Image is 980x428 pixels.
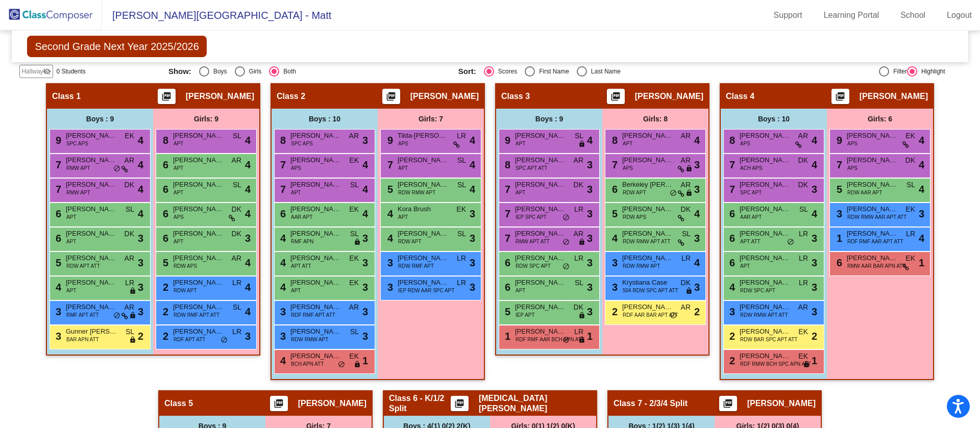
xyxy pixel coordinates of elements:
[607,89,625,104] button: Print Students Details
[834,184,842,195] span: 5
[470,157,475,172] span: 4
[516,164,547,172] span: SPC APT ATT
[138,182,143,197] span: 4
[278,257,286,268] span: 4
[622,204,673,214] span: [PERSON_NAME]
[160,184,168,195] span: 6
[515,180,566,190] span: [PERSON_NAME]
[398,253,449,263] span: [PERSON_NAME]
[502,257,510,268] span: 6
[574,253,583,264] span: LR
[694,206,700,221] span: 4
[787,238,794,246] span: do_not_disturb_alt
[53,159,61,170] span: 7
[66,180,117,190] span: [PERSON_NAME]
[53,233,61,244] span: 6
[451,396,469,411] button: Print Students Details
[609,257,618,268] span: 3
[816,7,888,23] a: Learning Portal
[66,262,100,270] span: RDW APT ATT
[812,231,817,246] span: 3
[501,91,530,102] span: Class 3
[812,133,817,148] span: 4
[160,91,173,106] mat-icon: picture_as_pdf
[168,67,191,76] span: Show:
[21,67,43,76] span: Hallway
[453,398,465,413] mat-icon: picture_as_pdf
[245,231,251,246] span: 3
[398,164,408,172] span: APT
[609,208,618,219] span: 5
[66,204,117,214] span: [PERSON_NAME]
[847,229,898,239] span: [PERSON_NAME]
[457,155,466,166] span: SL
[349,131,359,141] span: AR
[502,135,510,146] span: 9
[278,135,286,146] span: 8
[291,213,312,221] span: AAR APT
[587,182,593,197] span: 3
[574,180,583,190] span: DK
[847,164,857,172] span: APS
[278,159,286,170] span: 7
[233,131,241,141] span: SL
[113,165,120,173] span: do_not_disturb_alt
[587,157,593,172] span: 3
[398,180,449,190] span: [PERSON_NAME]
[398,262,434,270] span: RDW RMF APT
[66,189,90,196] span: RMW APT
[727,135,735,146] span: 8
[168,66,451,77] mat-radio-group: Select an option
[385,184,393,195] span: 5
[398,155,449,165] span: [PERSON_NAME]
[290,253,341,263] span: [PERSON_NAME]
[126,204,134,215] span: SL
[278,184,286,195] span: 7
[623,262,660,270] span: RDW RMW APT
[278,233,286,244] span: 4
[138,157,143,172] span: 4
[349,155,359,166] span: EK
[681,155,691,166] span: AR
[847,131,898,141] span: [PERSON_NAME]
[245,182,251,197] span: 4
[694,182,700,197] span: 3
[681,180,691,190] span: AR
[719,396,737,411] button: Print Students Details
[232,253,241,264] span: AR
[740,213,762,221] span: AAR APT
[502,159,510,170] span: 8
[609,135,618,146] span: 8
[174,140,183,147] span: APT
[66,131,117,141] span: [PERSON_NAME]
[906,229,915,239] span: LR
[470,182,475,197] span: 4
[245,206,251,221] span: 4
[905,253,915,264] span: EK
[535,67,569,76] div: First Name
[905,204,915,215] span: EK
[290,180,341,190] span: [PERSON_NAME]
[66,140,88,147] span: SPC APS
[799,204,808,215] span: SL
[831,89,849,104] button: Print Students Details
[609,233,618,244] span: 4
[496,109,602,129] div: Boys : 9
[232,204,241,215] span: DK
[919,231,924,246] span: 4
[609,159,618,170] span: 7
[516,140,525,147] span: APT
[740,180,791,190] span: [PERSON_NAME]
[609,184,618,195] span: 6
[574,155,583,166] span: AR
[291,238,313,245] span: RMF APN
[515,253,566,263] span: [PERSON_NAME]
[906,180,915,190] span: SL
[860,91,928,102] span: [PERSON_NAME]
[398,204,449,214] span: Kora Brush
[245,133,251,148] span: 4
[354,238,361,246] span: lock
[694,231,700,246] span: 3
[385,257,393,268] span: 3
[245,67,262,76] div: Girls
